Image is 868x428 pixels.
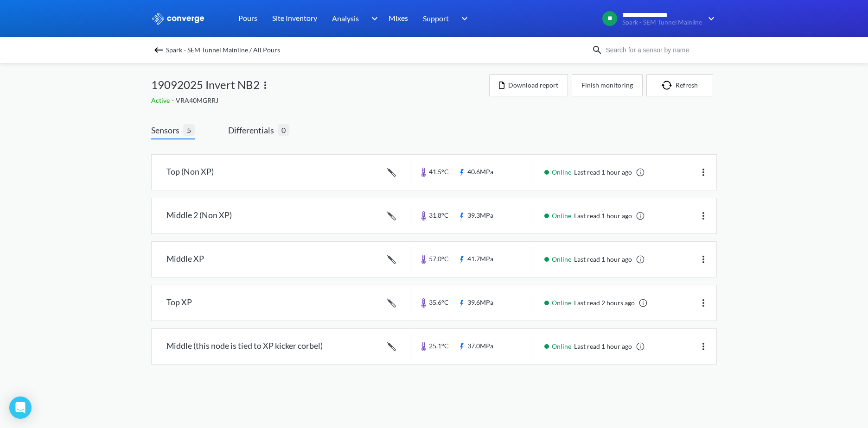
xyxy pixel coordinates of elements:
img: icon-search.svg [592,44,603,56]
span: 19092025 Invert NB2 [151,76,260,94]
span: Analysis [332,13,359,24]
input: Search for a sensor by name [603,45,715,55]
img: more.svg [260,80,271,91]
img: downArrow.svg [365,13,380,24]
span: - [172,96,176,104]
img: more.svg [698,254,709,265]
span: Spark - SEM Tunnel Mainline / All Pours [166,44,280,57]
span: Sensors [151,124,183,137]
button: Download report [489,74,568,96]
img: more.svg [698,210,709,221]
span: Active [151,96,172,104]
span: 5 [183,124,195,136]
div: VRA40MGRRJ [151,95,489,106]
img: icon-file.svg [499,82,504,89]
span: Differentials [228,124,278,137]
img: more.svg [698,297,709,308]
span: Support [423,13,449,24]
button: Finish monitoring [572,74,643,96]
button: Refresh [646,74,713,96]
img: downArrow.svg [455,13,470,24]
img: backspace.svg [153,44,164,56]
div: Open Intercom Messenger [9,397,32,419]
span: Spark - SEM Tunnel Mainline [622,19,702,26]
img: icon-refresh.svg [662,81,676,90]
img: logo_ewhite.svg [151,13,205,25]
span: 0 [278,124,289,136]
img: more.svg [698,341,709,352]
img: downArrow.svg [702,13,717,24]
img: more.svg [698,167,709,178]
